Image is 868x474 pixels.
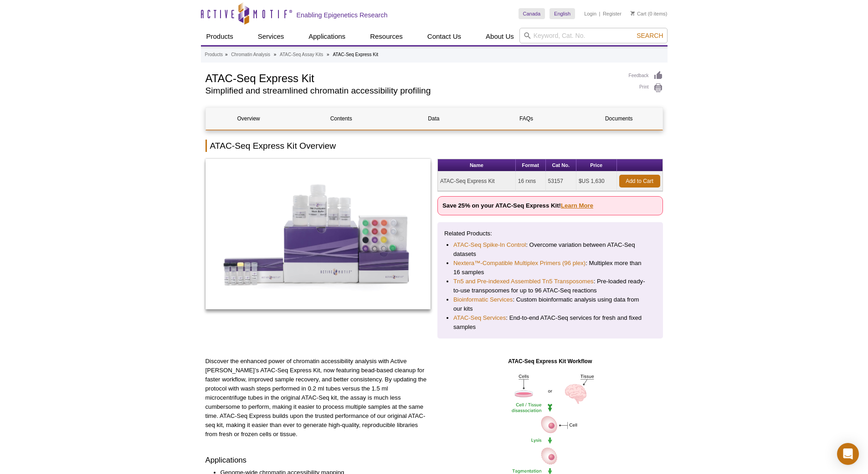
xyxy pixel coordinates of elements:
[442,202,593,209] strong: Save 25% on your ATAC-Seq Express Kit!
[453,259,586,268] a: Nextera™-Compatible Multiplex Primers (96 plex)
[205,87,620,95] h2: Simplified and streamlined chromatin accessibility profiling
[584,10,596,17] a: Login
[303,28,351,45] a: Applications
[453,277,594,286] a: Tn5 and Pre-indexed Assembled Tn5 Transposomes
[205,455,431,466] h3: Applications
[508,358,592,365] strong: ATAC-Seq Express Kit Workflow
[438,172,516,191] td: ATAC-Seq Express Kit
[201,28,239,45] a: Products
[634,31,666,40] button: Search
[206,108,292,130] a: Overview
[453,240,526,250] a: ATAC-Seq Spike-In Control
[631,10,647,17] a: Cart
[205,140,663,152] h2: ATAC-Seq Express Kit Overview
[546,172,576,191] td: 53157
[225,52,228,57] li: »
[453,259,647,277] li: : Multiplex more than 16 samples
[629,83,663,93] a: Print
[280,51,323,59] a: ATAC-Seq Assay Kits
[637,32,663,39] span: Search
[231,51,270,59] a: Chromatin Analysis
[453,295,513,304] a: Bioinformatic Services
[603,10,621,17] a: Register
[391,108,477,130] a: Data
[453,240,647,259] li: : Overcome variation between ATAC-Seq datasets
[422,28,467,45] a: Contact Us
[327,52,329,57] li: »
[444,229,656,238] p: Related Products:
[519,28,668,43] input: Keyword, Cat. No.
[629,71,663,81] a: Feedback
[297,11,388,19] h2: Enabling Epigenetics Research
[453,277,647,295] li: : Pre-loaded ready-to-use transposomes for up to 96 ATAC-Seq reactions
[274,52,277,57] li: »
[205,51,223,59] a: Products
[519,8,545,19] a: Canada
[599,8,601,19] li: |
[576,172,617,191] td: $US 1,630
[619,175,660,188] a: Add to Cart
[365,28,408,45] a: Resources
[205,357,431,439] p: Discover the enhanced power of chromatin accessibility analysis with Active [PERSON_NAME]’s ATAC-...
[516,159,546,172] th: Format
[453,313,506,323] a: ATAC-Seq Services
[438,159,516,172] th: Name
[631,8,668,19] li: (0 items)
[631,11,635,16] img: Your Cart
[516,172,546,191] td: 16 rxns
[205,71,620,84] h1: ATAC-Seq Express Kit
[453,295,647,313] li: : Custom bioinformatic analysis using data from our kits
[561,202,593,209] a: Learn More
[546,159,576,172] th: Cat No.
[837,443,859,465] div: Open Intercom Messenger
[576,108,662,130] a: Documents
[298,108,384,130] a: Contents
[333,52,378,57] li: ATAC-Seq Express Kit
[252,28,290,45] a: Services
[576,159,617,172] th: Price
[453,313,647,332] li: : End-to-end ATAC-Seq services for fresh and fixed samples
[205,159,431,309] img: ATAC-Seq Express Kit
[550,8,575,19] a: English
[480,28,519,45] a: About Us
[483,108,569,130] a: FAQs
